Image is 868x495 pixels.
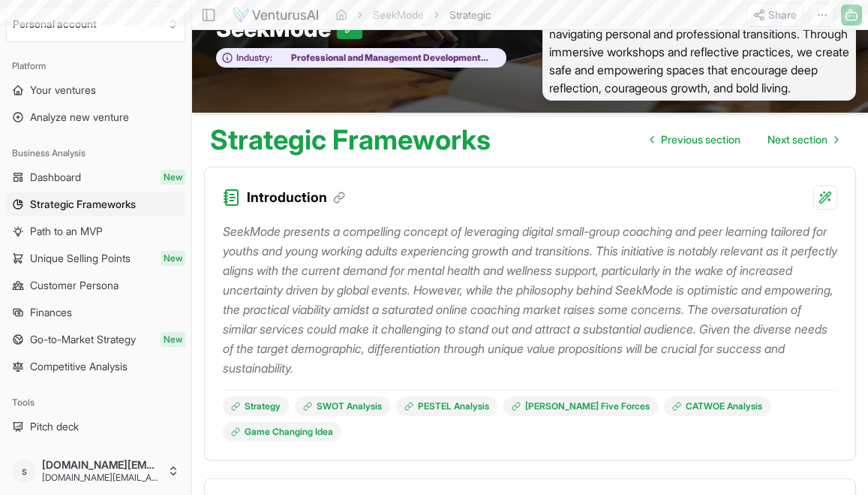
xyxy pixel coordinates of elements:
[6,78,185,102] a: Your ventures
[30,278,119,293] span: Customer Persona
[6,453,185,489] button: s[DOMAIN_NAME][EMAIL_ADDRESS][DOMAIN_NAME][DOMAIN_NAME][EMAIL_ADDRESS][DOMAIN_NAME]
[161,170,185,185] span: New
[6,355,185,379] a: Competitive Analysis
[6,327,185,352] a: Go-to-Market StrategyNew
[161,332,185,347] span: New
[42,472,161,484] span: [DOMAIN_NAME][EMAIL_ADDRESS][DOMAIN_NAME]
[30,251,131,266] span: Unique Selling Points
[12,459,36,483] span: s
[6,442,185,466] a: Resources
[247,187,345,208] h3: Introduction
[223,397,289,416] a: Strategy
[6,192,185,216] a: Strategic Frameworks
[30,83,96,98] span: Your ventures
[6,246,185,270] a: Unique Selling PointsNew
[42,458,161,472] span: [DOMAIN_NAME][EMAIL_ADDRESS][DOMAIN_NAME]
[661,132,740,147] span: Previous section
[755,125,850,155] a: Go to next page
[767,132,827,147] span: Next section
[272,52,498,64] span: Professional and Management Development Training
[638,125,752,155] a: Go to previous page
[236,52,272,64] span: Industry:
[30,224,103,239] span: Path to an MVP
[6,219,185,243] a: Path to an MVP
[223,222,837,378] p: SeekMode presents a compelling concept of leveraging digital small-group coaching and peer learni...
[6,54,185,78] div: Platform
[638,125,850,155] nav: pagination
[161,251,185,266] span: New
[396,397,497,416] a: PESTEL Analysis
[210,125,491,155] h1: Strategic Frameworks
[6,415,185,439] a: Pitch deck
[295,397,390,416] a: SWOT Analysis
[30,359,128,374] span: Competitive Analysis
[6,141,185,165] div: Business Analysis
[223,422,341,442] a: Game Changing Idea
[30,332,136,347] span: Go-to-Market Strategy
[30,197,136,212] span: Strategic Frameworks
[30,110,129,125] span: Analyze new venture
[6,165,185,189] a: DashboardNew
[503,397,658,416] a: [PERSON_NAME] Five Forces
[30,419,79,434] span: Pitch deck
[6,273,185,297] a: Customer Persona
[6,300,185,324] a: Finances
[216,48,506,68] button: Industry:Professional and Management Development Training
[664,397,770,416] a: CATWOE Analysis
[30,305,72,320] span: Finances
[30,170,81,185] span: Dashboard
[6,391,185,415] div: Tools
[6,105,185,129] a: Analyze new venture
[30,446,80,461] span: Resources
